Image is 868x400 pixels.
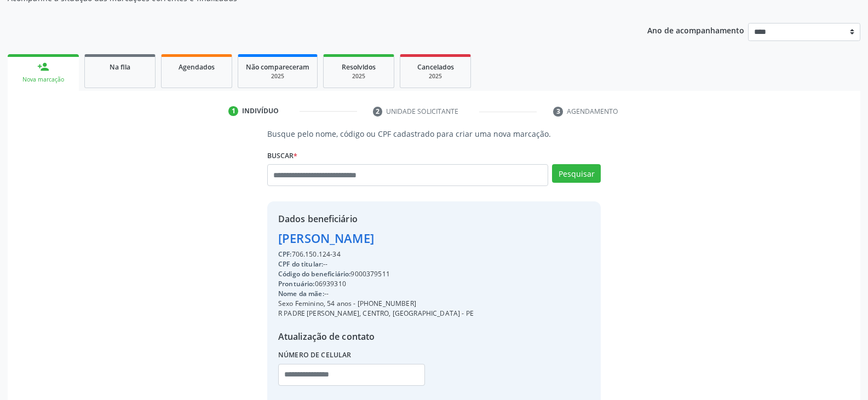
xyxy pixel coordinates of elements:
div: 2025 [408,72,463,80]
span: Resolvidos [342,62,376,72]
span: Agendados [179,62,215,72]
span: Nome da mãe: [278,289,324,298]
div: 1 [228,106,238,116]
div: person_add [37,61,49,73]
span: Não compareceram [246,62,309,72]
label: Número de celular [278,347,352,364]
div: 06939310 [278,279,474,289]
div: 9000379511 [278,269,474,279]
div: -- [278,289,474,299]
div: R PADRE [PERSON_NAME], CENTRO, [GEOGRAPHIC_DATA] - PE [278,309,474,318]
div: [PERSON_NAME] [278,229,474,247]
button: Pesquisar [552,164,601,183]
div: 2025 [246,72,309,80]
div: Dados beneficiário [278,212,474,225]
div: 706.150.124-34 [278,250,474,259]
span: Código do beneficiário: [278,269,350,279]
div: Indivíduo [242,106,279,116]
label: Buscar [267,147,297,164]
div: Nova marcação [15,76,71,84]
span: Cancelados [417,62,454,72]
span: Na fila [110,62,130,72]
div: 2025 [331,72,386,80]
div: Sexo Feminino, 54 anos - [PHONE_NUMBER] [278,299,474,309]
p: Ano de acompanhamento [647,23,744,37]
p: Busque pelo nome, código ou CPF cadastrado para criar uma nova marcação. [267,128,601,140]
div: -- [278,259,474,269]
span: Prontuário: [278,279,315,288]
span: CPF do titular: [278,259,323,269]
div: Atualização de contato [278,330,474,343]
span: CPF: [278,250,292,259]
